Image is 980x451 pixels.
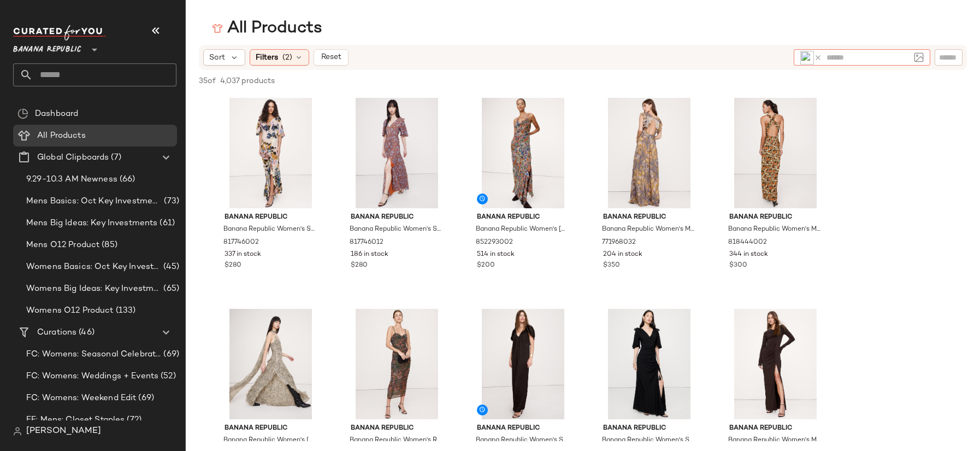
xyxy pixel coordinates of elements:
span: Banana Republic [351,424,443,434]
span: (7) [109,151,121,164]
span: Banana Republic Women's Stretch-Crepe Flutter-Sleeve Maxi Dress Black Size 2 [602,436,694,446]
span: Mens O12 Product [26,239,99,251]
span: Banana Republic [13,37,81,57]
span: Banana Republic [603,213,695,222]
span: Banana Republic [225,424,317,434]
span: Womens Big Ideas: Key Investments [26,283,161,295]
span: Banana Republic [603,424,695,434]
img: cn60135191.jpg [721,309,830,419]
span: Banana Republic [225,213,317,222]
img: cn59809054.jpg [216,98,326,208]
span: 818444002 [728,238,767,248]
span: FC: Womens: Weddings + Events [26,370,158,383]
span: $350 [603,261,620,271]
span: Banana Republic Women's [PERSON_NAME] Maxi Dress With Scarf Beige Floral Paisley Petite Size 8 [223,436,316,446]
span: FC: Womens: Weekend Edit [26,392,136,405]
span: 204 in stock [603,250,642,260]
img: cn59695185.jpg [342,309,452,419]
img: cn60396293.jpg [216,309,326,419]
button: Reset [314,49,349,66]
span: (85) [99,239,117,251]
span: Banana Republic Women's Ruched Mesh Corset Midi Dress Green Camo Splatter Size 0 [350,436,442,446]
span: $200 [477,261,495,271]
span: (46) [76,326,95,339]
img: cn60604172.jpg [721,98,830,208]
span: (69) [161,348,179,361]
span: Banana Republic Women's Stretch-Crepe Flutter-Sleeve Maxi Dress Lilac Floral Paisley Size 12 [350,225,442,235]
img: svg%3e [17,108,28,119]
span: (66) [117,173,135,186]
span: Banana Republic [477,424,569,434]
img: svg%3e [212,23,223,34]
img: edfbd805-53e1-4757-9012-50b74d70a45c [800,51,814,65]
span: 9.29-10.3 AM Newness [26,173,117,186]
img: cn60586050.jpg [468,98,578,208]
span: (61) [157,217,175,230]
div: All Products [212,17,322,39]
span: (45) [161,261,179,273]
span: $300 [729,261,747,271]
span: (72) [125,414,141,426]
span: Banana Republic [477,213,569,222]
span: Banana Republic [729,213,822,222]
span: Mens Big Ideas: Key Investments [26,217,157,230]
span: Sort [209,52,225,63]
span: Reset [320,53,341,62]
span: FC: Womens: Seasonal Celebrations [26,348,161,361]
span: (73) [162,195,179,208]
span: Banana Republic Women's Stretch-Crepe Flutter-Sleeve Maxi Dress Ivory Floral Graphic Size 2 [223,225,316,235]
span: All Products [37,130,86,142]
span: 4,037 products [220,75,275,87]
span: (65) [161,283,179,295]
span: Banana Republic Women's Matte Silk Open-Back Maxi Dress Pastel Splatter Print Size 0 [602,225,694,235]
span: (133) [114,304,136,317]
span: 817746002 [223,238,259,248]
span: Banana Republic Women's Matte Jersey Ruched Maxi Dress Ganache Brown Size XS [728,436,820,446]
span: $280 [351,261,368,271]
span: Womens O12 Product [26,304,114,317]
span: Banana Republic [729,424,822,434]
span: Filters [256,52,278,63]
span: Global Clipboards [37,151,109,164]
span: 35 of [199,75,216,87]
span: Dashboard [35,108,78,120]
span: $280 [225,261,241,271]
span: 817746012 [350,238,383,248]
span: Banana Republic Women's [PERSON_NAME]-Neck Maxi Dress Pink Wildflower Size 16 [476,225,568,235]
img: svg%3e [914,52,924,62]
span: 344 in stock [729,250,768,260]
img: svg%3e [13,427,22,436]
img: cn59912140.jpg [594,309,704,419]
span: Mens Basics: Oct Key Investments [26,195,162,208]
span: FE: Mens: Closet Staples [26,414,125,426]
span: 514 in stock [477,250,515,260]
span: (52) [158,370,176,383]
span: Banana Republic Women's Stretch-Satin Cape Maxi Dress Ganache Brown Size XS [476,436,568,446]
span: 337 in stock [225,250,261,260]
span: 771968032 [602,238,636,248]
img: cfy_white_logo.C9jOOHJF.svg [13,25,106,40]
span: Banana Republic [351,213,443,222]
span: (2) [282,52,292,63]
span: Curations [37,326,76,339]
img: cn60704628.jpg [468,309,578,419]
span: Womens Basics: Oct Key Investments [26,261,161,273]
img: cn60265322.jpg [594,98,704,208]
span: 852293002 [476,238,513,248]
span: (69) [136,392,154,405]
img: cn59754934.jpg [342,98,452,208]
span: 186 in stock [351,250,388,260]
span: Banana Republic Women's Matte Silk Cowl-Neck Backless Maxi Dress Yellow Roses Size 4 [728,225,820,235]
span: [PERSON_NAME] [26,425,101,438]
